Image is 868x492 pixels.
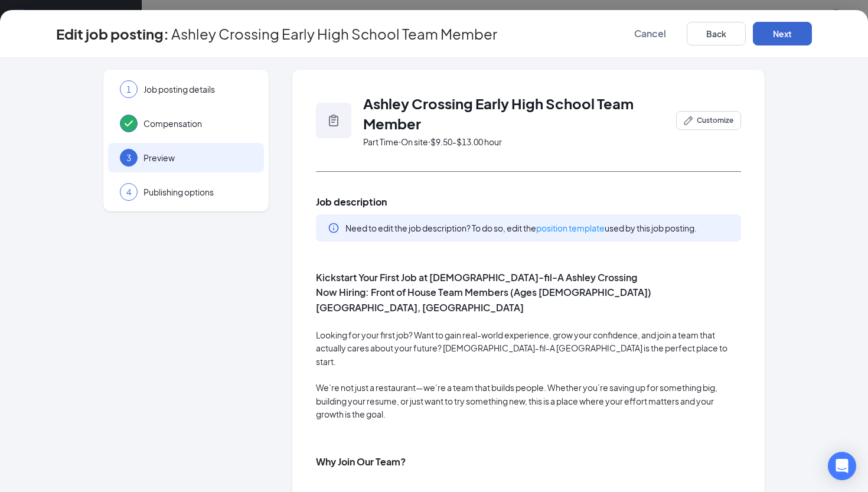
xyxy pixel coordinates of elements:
[327,113,341,128] svg: Clipboard
[143,152,252,164] span: Preview
[143,118,252,129] span: Compensation
[634,28,666,40] span: Cancel
[345,223,697,233] span: Need to edit the job description? To do so, edit the used by this job posting.
[536,223,605,233] a: position template
[363,95,634,132] span: Ashley Crossing Early High School Team Member
[684,116,693,125] svg: PencilIcon
[828,452,856,480] div: Open Intercom Messenger
[363,136,399,148] span: Part Time
[316,301,524,314] strong: [GEOGRAPHIC_DATA], [GEOGRAPHIC_DATA]
[316,286,651,298] strong: Now Hiring: Front of House Team Members (Ages [DEMOGRAPHIC_DATA])
[687,22,746,45] button: Back
[316,381,741,421] p: We’re not just a restaurant—we’re a team that builds people. Whether you’re saving up for somethi...
[143,186,252,198] span: Publishing options
[122,116,136,131] svg: Checkmark
[676,111,741,130] button: PencilIconCustomize
[621,22,680,45] button: Cancel
[316,455,406,468] strong: Why Join Our Team?
[126,186,131,198] span: 4
[753,22,812,45] button: Next
[143,83,252,95] span: Job posting details
[171,28,497,40] span: Ashley Crossing Early High School Team Member
[428,136,502,148] span: ‧ $9.50-$13.00 hour
[126,83,131,95] span: 1
[316,271,637,284] strong: Kickstart Your First Job at [DEMOGRAPHIC_DATA]-fil-A Ashley Crossing
[328,222,340,234] svg: Info
[399,136,428,148] span: ‧ On site
[316,196,741,208] span: Job description
[126,152,131,164] span: 3
[316,328,741,368] p: Looking for your first job? Want to gain real-world experience, grow your confidence, and join a ...
[697,115,733,126] span: Customize
[56,24,169,44] h3: Edit job posting:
